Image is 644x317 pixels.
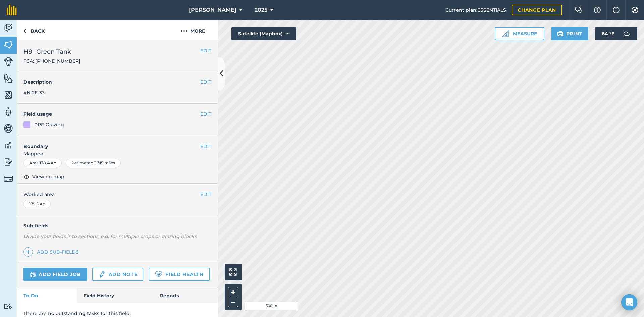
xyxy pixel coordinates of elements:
img: svg+xml;base64,PHN2ZyB4bWxucz0iaHR0cDovL3d3dy53My5vcmcvMjAwMC9zdmciIHdpZHRoPSI1NiIgaGVpZ2h0PSI2MC... [4,40,13,50]
img: svg+xml;base64,PD94bWwgdmVyc2lvbj0iMS4wIiBlbmNvZGluZz0idXRmLTgiPz4KPCEtLSBHZW5lcmF0b3I6IEFkb2JlIE... [4,107,13,117]
div: Area : 178.4 Ac [23,159,62,167]
img: svg+xml;base64,PD94bWwgdmVyc2lvbj0iMS4wIiBlbmNvZGluZz0idXRmLTgiPz4KPCEtLSBHZW5lcmF0b3I6IEFkb2JlIE... [98,270,106,278]
button: EDIT [200,110,211,118]
span: 2025 [255,6,267,14]
span: [PERSON_NAME] [189,6,236,14]
span: 64 ° F [602,27,614,40]
span: Mapped [17,150,218,157]
img: A question mark icon [593,7,601,13]
img: svg+xml;base64,PD94bWwgdmVyc2lvbj0iMS4wIiBlbmNvZGluZz0idXRmLTgiPz4KPCEtLSBHZW5lcmF0b3I6IEFkb2JlIE... [30,270,36,278]
button: EDIT [200,78,211,86]
a: Add field job [23,268,87,281]
img: svg+xml;base64,PD94bWwgdmVyc2lvbj0iMS4wIiBlbmNvZGluZz0idXRmLTgiPz4KPCEtLSBHZW5lcmF0b3I6IEFkb2JlIE... [4,23,13,33]
img: A cog icon [631,7,639,13]
img: svg+xml;base64,PD94bWwgdmVyc2lvbj0iMS4wIiBlbmNvZGluZz0idXRmLTgiPz4KPCEtLSBHZW5lcmF0b3I6IEFkb2JlIE... [4,140,13,150]
span: 4N-2E-33 [23,90,45,96]
img: svg+xml;base64,PD94bWwgdmVyc2lvbj0iMS4wIiBlbmNvZGluZz0idXRmLTgiPz4KPCEtLSBHZW5lcmF0b3I6IEFkb2JlIE... [4,303,13,310]
span: H9- Green Tank [23,47,80,56]
a: Back [17,20,51,40]
img: svg+xml;base64,PD94bWwgdmVyc2lvbj0iMS4wIiBlbmNvZGluZz0idXRmLTgiPz4KPCEtLSBHZW5lcmF0b3I6IEFkb2JlIE... [4,174,13,183]
div: Perimeter : 2.315 miles [66,159,121,167]
h4: Boundary [17,136,200,150]
h4: Sub-fields [17,222,218,229]
button: Measure [495,27,544,40]
span: View on map [32,173,64,180]
img: svg+xml;base64,PD94bWwgdmVyc2lvbj0iMS4wIiBlbmNvZGluZz0idXRmLTgiPz4KPCEtLSBHZW5lcmF0b3I6IEFkb2JlIE... [4,57,13,66]
img: Four arrows, one pointing top left, one top right, one bottom right and the last bottom left [229,268,237,276]
button: Satellite (Mapbox) [231,27,296,40]
button: + [228,287,238,297]
span: FSA: [PHONE_NUMBER] [23,58,80,64]
img: svg+xml;base64,PHN2ZyB4bWxucz0iaHR0cDovL3d3dy53My5vcmcvMjAwMC9zdmciIHdpZHRoPSIxOSIgaGVpZ2h0PSIyNC... [557,30,563,38]
span: Worked area [23,191,211,198]
button: Print [551,27,589,40]
a: Add sub-fields [23,247,82,257]
button: EDIT [200,143,211,150]
div: 179.5 Ac [23,200,51,208]
a: Reports [153,288,218,303]
img: svg+xml;base64,PHN2ZyB4bWxucz0iaHR0cDovL3d3dy53My5vcmcvMjAwMC9zdmciIHdpZHRoPSIxNyIgaGVpZ2h0PSIxNy... [613,6,620,14]
a: Change plan [512,5,562,15]
button: – [228,297,238,307]
button: EDIT [200,191,211,198]
a: Add note [92,268,143,281]
img: svg+xml;base64,PD94bWwgdmVyc2lvbj0iMS4wIiBlbmNvZGluZz0idXRmLTgiPz4KPCEtLSBHZW5lcmF0b3I6IEFkb2JlIE... [4,157,13,167]
img: svg+xml;base64,PHN2ZyB4bWxucz0iaHR0cDovL3d3dy53My5vcmcvMjAwMC9zdmciIHdpZHRoPSIxNCIgaGVpZ2h0PSIyNC... [26,248,31,256]
img: Ruler icon [502,30,509,37]
button: EDIT [200,47,211,54]
button: More [168,20,218,40]
img: Two speech bubbles overlapping with the left bubble in the forefront [575,7,583,13]
img: svg+xml;base64,PHN2ZyB4bWxucz0iaHR0cDovL3d3dy53My5vcmcvMjAwMC9zdmciIHdpZHRoPSIxOCIgaGVpZ2h0PSIyNC... [23,173,30,181]
p: There are no outstanding tasks for this field. [23,310,211,317]
a: To-Do [17,288,77,303]
div: Open Intercom Messenger [621,294,637,310]
img: svg+xml;base64,PHN2ZyB4bWxucz0iaHR0cDovL3d3dy53My5vcmcvMjAwMC9zdmciIHdpZHRoPSI5IiBoZWlnaHQ9IjI0Ii... [23,27,26,35]
img: svg+xml;base64,PD94bWwgdmVyc2lvbj0iMS4wIiBlbmNvZGluZz0idXRmLTgiPz4KPCEtLSBHZW5lcmF0b3I6IEFkb2JlIE... [620,27,633,40]
img: svg+xml;base64,PD94bWwgdmVyc2lvbj0iMS4wIiBlbmNvZGluZz0idXRmLTgiPz4KPCEtLSBHZW5lcmF0b3I6IEFkb2JlIE... [4,123,13,134]
button: View on map [23,173,64,181]
img: fieldmargin Logo [7,5,17,15]
img: svg+xml;base64,PHN2ZyB4bWxucz0iaHR0cDovL3d3dy53My5vcmcvMjAwMC9zdmciIHdpZHRoPSI1NiIgaGVpZ2h0PSI2MC... [4,90,13,100]
a: Field History [77,288,153,303]
h4: Description [23,78,211,86]
a: Field Health [149,268,209,281]
button: 64 °F [595,27,637,40]
span: Current plan : ESSENTIALS [445,6,506,14]
img: svg+xml;base64,PHN2ZyB4bWxucz0iaHR0cDovL3d3dy53My5vcmcvMjAwMC9zdmciIHdpZHRoPSI1NiIgaGVpZ2h0PSI2MC... [4,73,13,83]
em: Divide your fields into sections, e.g. for multiple crops or grazing blocks [23,233,197,240]
h4: Field usage [23,110,200,118]
div: PRF-Grazing [34,121,64,128]
img: svg+xml;base64,PHN2ZyB4bWxucz0iaHR0cDovL3d3dy53My5vcmcvMjAwMC9zdmciIHdpZHRoPSIyMCIgaGVpZ2h0PSIyNC... [181,27,187,35]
